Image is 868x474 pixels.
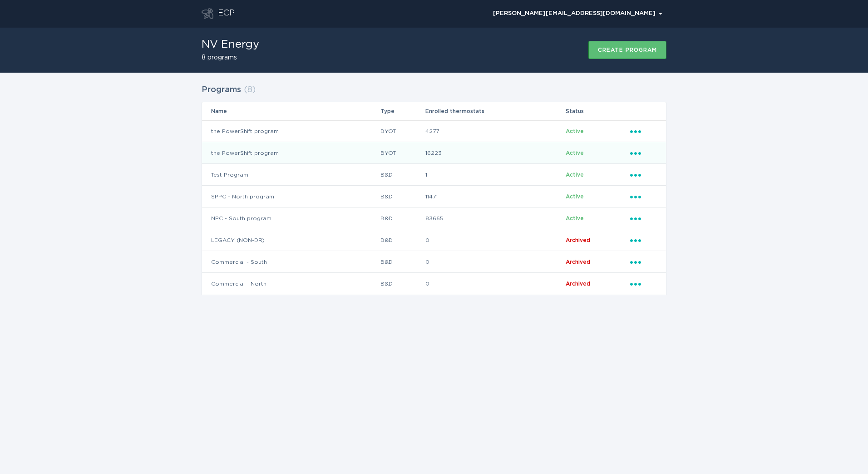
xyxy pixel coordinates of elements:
td: LEGACY (NON-DR) [202,229,380,251]
tr: 1d15b189bb4841f7a0043e8dad5f5fb7 [202,164,666,186]
td: B&D [380,164,425,186]
td: the PowerShift program [202,120,380,142]
td: B&D [380,251,425,273]
td: B&D [380,229,425,251]
span: Active [566,172,584,178]
span: Active [566,216,584,221]
div: Popover menu [630,148,657,158]
div: Popover menu [489,7,666,20]
td: 0 [425,251,565,273]
span: Archived [566,259,590,265]
div: Create program [598,47,657,53]
span: Archived [566,237,590,243]
td: 83665 [425,207,565,229]
h2: 8 programs [202,54,259,61]
td: 0 [425,273,565,295]
td: 4277 [425,120,565,142]
td: SPPC - North program [202,186,380,207]
td: 1 [425,164,565,186]
td: NPC - South program [202,207,380,229]
div: [PERSON_NAME][EMAIL_ADDRESS][DOMAIN_NAME] [493,11,662,16]
td: BYOT [380,120,425,142]
div: Popover menu [630,257,657,267]
td: B&D [380,186,425,207]
td: the PowerShift program [202,142,380,164]
h1: NV Energy [202,39,259,50]
span: Archived [566,281,590,286]
td: 11471 [425,186,565,207]
button: Go to dashboard [202,8,213,19]
tr: 5753eebfd0614e638d7531d13116ea0c [202,273,666,295]
th: Enrolled thermostats [425,102,565,120]
tr: 3caaf8c9363d40c086ae71ab552dadaa [202,207,666,229]
div: ECP [218,8,235,19]
span: Active [566,150,584,156]
tr: 3428cbea457e408cb7b12efa83831df3 [202,142,666,164]
tr: d4842dc55873476caf04843bf39dc303 [202,251,666,273]
th: Status [565,102,630,120]
div: Popover menu [630,213,657,223]
button: Create program [588,41,666,59]
div: Popover menu [630,279,657,289]
button: Open user account details [489,7,666,20]
div: Popover menu [630,170,657,180]
div: Popover menu [630,235,657,245]
tr: 6ad4089a9ee14ed3b18f57c3ec8b7a15 [202,229,666,251]
td: B&D [380,273,425,295]
tr: Table Headers [202,102,666,120]
tr: a03e689f29a4448196f87c51a80861dc [202,186,666,207]
span: Active [566,128,584,134]
span: ( 8 ) [244,86,256,94]
td: 0 [425,229,565,251]
td: Commercial - North [202,273,380,295]
td: 16223 [425,142,565,164]
div: Popover menu [630,192,657,202]
div: Popover menu [630,126,657,136]
td: BYOT [380,142,425,164]
td: Test Program [202,164,380,186]
th: Name [202,102,380,120]
th: Type [380,102,425,120]
h2: Programs [202,82,241,98]
td: B&D [380,207,425,229]
tr: 1fc7cf08bae64b7da2f142a386c1aedb [202,120,666,142]
span: Active [566,194,584,199]
td: Commercial - South [202,251,380,273]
